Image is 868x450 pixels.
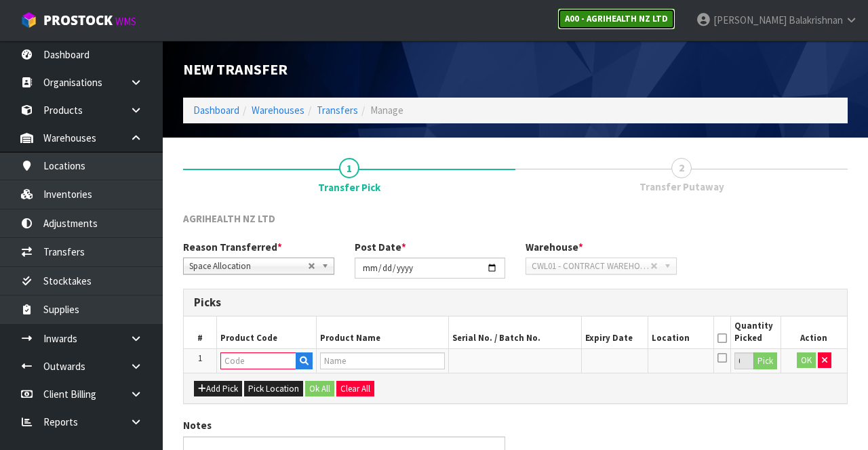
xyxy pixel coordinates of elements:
a: Warehouses [252,104,304,117]
span: AGRIHEALTH NZ LTD [183,212,275,225]
span: Transfer Putaway [639,180,724,194]
a: Dashboard [193,104,239,117]
span: 2 [671,158,692,178]
span: Balakrishnan [789,14,843,26]
th: Location [648,316,714,348]
label: Post Date [355,240,406,254]
button: OK [797,352,816,369]
th: Expiry Date [581,316,648,348]
button: Pick [753,352,777,370]
span: 1 [198,352,202,364]
th: Serial No. / Batch No. [449,316,581,348]
a: A00 - AGRIHEALTH NZ LTD [557,8,675,30]
span: [PERSON_NAME] [713,14,787,26]
span: Transfer Pick [318,180,380,195]
a: Transfers [317,104,358,117]
label: Notes [183,418,212,432]
button: Add Pick [194,381,242,397]
button: Clear All [336,381,374,397]
th: Quantity Picked [731,316,781,348]
input: Code [220,352,296,369]
span: Space Allocation [189,258,308,274]
button: Pick Location [244,381,303,397]
th: Product Name [316,316,448,348]
h3: Picks [194,296,837,309]
button: Ok All [305,381,334,397]
th: # [184,316,217,348]
span: New Transfer [183,60,288,79]
th: Product Code [217,316,317,348]
small: WMS [115,15,136,28]
input: Post Date [355,258,506,279]
strong: A00 - AGRIHEALTH NZ LTD [565,13,668,24]
span: CWL01 - CONTRACT WAREHOUSING [GEOGRAPHIC_DATA] [532,258,650,274]
input: Name [320,352,445,369]
img: cube-alt.png [20,12,37,28]
th: Action [781,316,847,348]
span: Manage [370,104,403,117]
label: Reason Transferred [183,240,282,254]
label: Warehouse [526,240,583,254]
span: ProStock [43,12,113,29]
span: 1 [339,158,359,178]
